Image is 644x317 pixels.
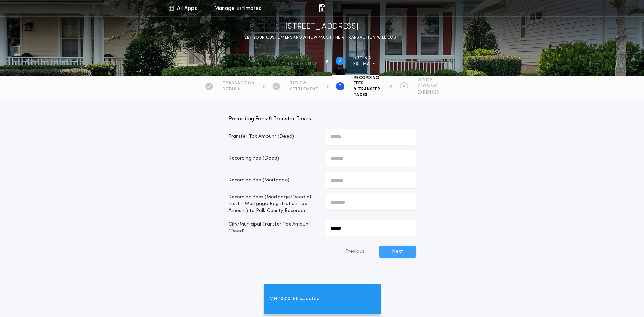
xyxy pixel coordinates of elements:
[418,90,439,95] span: EXPENSES
[449,5,474,12] img: vs-icon
[287,55,318,61] span: Property
[285,21,359,32] h1: [STREET_ADDRESS]
[353,61,375,67] span: ESTIMATE
[354,75,382,86] span: RECORDING FEES
[290,81,318,86] span: TITLE &
[418,78,439,83] span: OTHER
[339,84,341,89] h2: 3
[418,84,439,89] span: CLOSING
[228,221,318,235] p: City/Municipal Transfer Tax Amount (Deed)
[287,61,318,67] span: information
[228,177,318,184] p: Recording Fee (Mortgage)
[318,4,326,12] img: img
[228,194,318,214] p: Recording Fees (Mortgage/Deed of Trust - Mortgage Registration Tax Amount) to Polk County Recorder
[245,34,399,41] p: LET YOUR CUSTOMERS KNOW HOW MUCH THEIR TRANSACTION WILL COST
[353,55,375,61] span: BUYER'S
[332,246,378,258] button: Previous
[228,155,318,162] p: Recording Fee (Deed)
[354,87,382,98] span: & TRANSFER TAXES
[223,81,255,86] span: TRANSACTION
[228,115,416,123] p: Recording Fees & Transfer Taxes
[339,58,341,64] h2: 2
[228,133,318,140] p: Transfer Tax Amount (Deed)
[290,87,318,92] span: SETTLEMENT
[223,87,255,92] span: DETAILS
[403,84,405,89] h2: 4
[379,246,416,258] button: Next
[269,295,320,303] span: MN-10010-BE updated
